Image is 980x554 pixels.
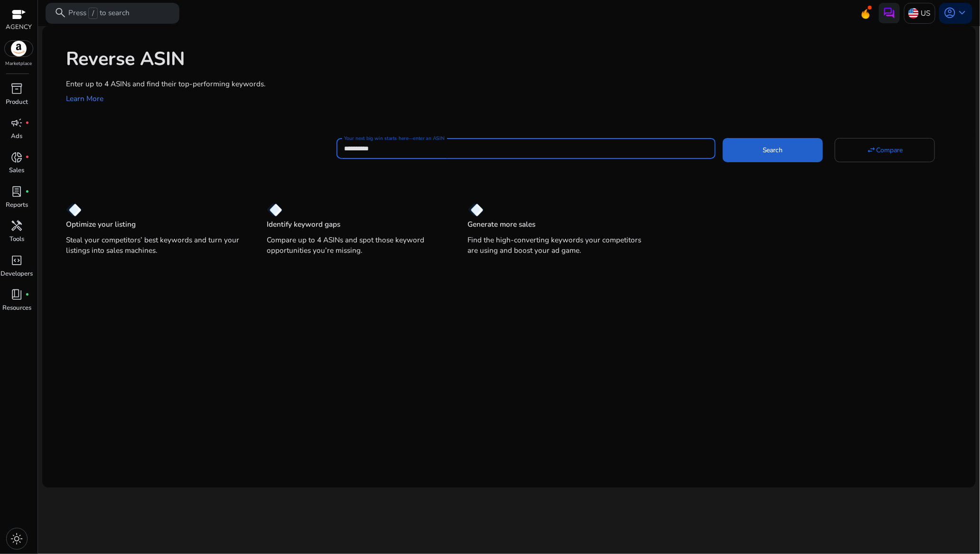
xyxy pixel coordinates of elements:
[6,60,32,67] p: Marketplace
[66,78,966,89] p: Enter up to 4 ASINs and find their top-performing keywords.
[25,190,29,194] span: fiber_manual_record
[66,219,136,230] p: Optimize your listing
[267,219,340,230] p: Identify keyword gaps
[11,117,23,129] span: campaign
[5,41,33,56] img: amazon.svg
[25,293,29,297] span: fiber_manual_record
[11,132,23,141] p: Ads
[908,8,919,18] img: us.svg
[877,145,903,155] span: Compare
[6,201,28,210] p: Reports
[468,219,536,230] p: Generate more sales
[88,8,97,19] span: /
[867,146,877,155] mat-icon: swap_horiz
[723,138,823,162] button: Search
[66,235,248,256] p: Steal your competitors’ best keywords and turn your listings into sales machines.
[11,185,23,198] span: lab_profile
[66,48,966,71] h1: Reverse ASIN
[1,269,33,279] p: Developers
[11,533,23,545] span: light_mode
[11,288,23,301] span: book_4
[66,93,103,103] a: Learn More
[25,121,29,125] span: fiber_manual_record
[68,8,130,19] p: Press to search
[66,203,82,216] img: diamond.svg
[6,98,28,107] p: Product
[9,235,24,244] p: Tools
[2,304,31,313] p: Resources
[54,7,66,19] span: search
[11,151,23,164] span: donut_small
[943,7,956,19] span: account_circle
[267,203,282,216] img: diamond.svg
[763,145,783,155] span: Search
[921,5,931,21] p: US
[11,254,23,267] span: code_blocks
[11,220,23,232] span: handyman
[468,235,650,256] p: Find the high-converting keywords your competitors are using and boost your ad game.
[344,135,445,142] mat-label: Your next big win starts here—enter an ASIN
[25,155,29,159] span: fiber_manual_record
[11,83,23,95] span: inventory_2
[956,7,968,19] span: keyboard_arrow_down
[9,166,25,175] p: Sales
[267,235,448,256] p: Compare up to 4 ASINs and spot those keyword opportunities you’re missing.
[835,138,935,162] button: Compare
[468,203,484,216] img: diamond.svg
[6,23,32,32] p: AGENCY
